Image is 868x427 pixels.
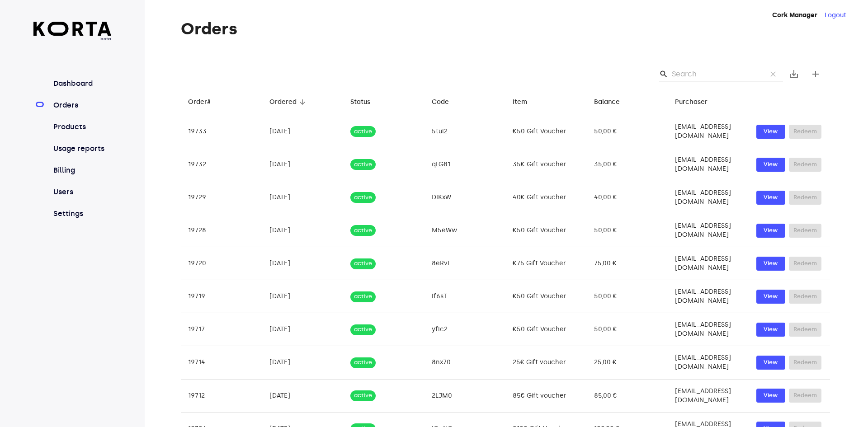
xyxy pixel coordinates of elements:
[505,313,587,346] td: €50 Gift Voucher
[425,280,506,313] td: lf6sT
[425,247,506,280] td: 8eRvL
[262,346,344,379] td: [DATE]
[262,181,344,214] td: [DATE]
[181,379,262,412] td: 19712
[350,160,376,169] span: active
[587,280,668,313] td: 50,00 €
[513,97,539,108] span: Item
[425,115,506,148] td: 5tul2
[262,115,344,148] td: [DATE]
[756,356,785,370] button: View
[269,97,308,108] span: Ordered
[181,280,262,313] td: 19719
[505,214,587,247] td: €50 Gift Voucher
[52,143,112,154] a: Usage reports
[350,325,376,334] span: active
[181,313,262,346] td: 19717
[761,160,781,170] span: View
[587,148,668,181] td: 35,00 €
[181,20,830,38] h1: Orders
[594,97,620,108] div: Balance
[761,127,781,137] span: View
[756,158,785,172] a: View
[659,70,668,79] span: Search
[425,148,506,181] td: qLG81
[188,97,222,108] span: Order#
[505,148,587,181] td: 35€ Gift voucher
[181,115,262,148] td: 19733
[181,181,262,214] td: 19729
[505,346,587,379] td: 25€ Gift voucher
[756,191,785,205] button: View
[505,181,587,214] td: 40€ Gift voucher
[668,115,749,148] td: [EMAIL_ADDRESS][DOMAIN_NAME]
[350,358,376,367] span: active
[668,280,749,313] td: [EMAIL_ADDRESS][DOMAIN_NAME]
[761,225,781,236] span: View
[587,181,668,214] td: 40,00 €
[756,323,785,337] a: View
[350,97,382,108] span: Status
[425,379,506,412] td: 2LJM0
[668,148,749,181] td: [EMAIL_ADDRESS][DOMAIN_NAME]
[181,346,262,379] td: 19714
[810,69,821,80] span: add
[269,97,297,108] div: Ordered
[52,100,112,111] a: Orders
[675,97,719,108] span: Purchaser
[262,379,344,412] td: [DATE]
[432,97,449,108] div: Code
[33,36,112,42] span: beta
[783,63,805,85] button: Export
[675,97,708,108] div: Purchaser
[761,258,781,269] span: View
[505,379,587,412] td: 85€ Gift voucher
[350,127,376,136] span: active
[587,379,668,412] td: 85,00 €
[52,187,112,197] a: Users
[350,391,376,400] span: active
[181,247,262,280] td: 19720
[350,292,376,301] span: active
[188,97,211,108] div: Order#
[672,67,759,81] input: Search
[756,257,785,271] button: View
[425,313,506,346] td: yflc2
[350,259,376,268] span: active
[587,214,668,247] td: 50,00 €
[350,97,370,108] div: Status
[298,98,307,106] span: arrow_downward
[425,181,506,214] td: DIKxW
[756,224,785,238] a: View
[52,122,112,132] a: Products
[668,214,749,247] td: [EMAIL_ADDRESS][DOMAIN_NAME]
[761,324,781,335] span: View
[505,247,587,280] td: €75 Gift Voucher
[668,313,749,346] td: [EMAIL_ADDRESS][DOMAIN_NAME]
[805,63,826,85] button: Create new gift card
[668,379,749,412] td: [EMAIL_ADDRESS][DOMAIN_NAME]
[587,115,668,148] td: 50,00 €
[761,192,781,203] span: View
[262,280,344,313] td: [DATE]
[587,346,668,379] td: 25,00 €
[52,165,112,176] a: Billing
[761,291,781,302] span: View
[350,193,376,202] span: active
[761,357,781,368] span: View
[350,226,376,235] span: active
[52,208,112,219] a: Settings
[587,247,668,280] td: 75,00 €
[756,290,785,304] a: View
[761,390,781,401] span: View
[756,389,785,403] button: View
[262,313,344,346] td: [DATE]
[756,125,785,139] a: View
[262,214,344,247] td: [DATE]
[52,78,112,89] a: Dashboard
[772,11,817,19] strong: Cork Manager
[425,346,506,379] td: 8nx70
